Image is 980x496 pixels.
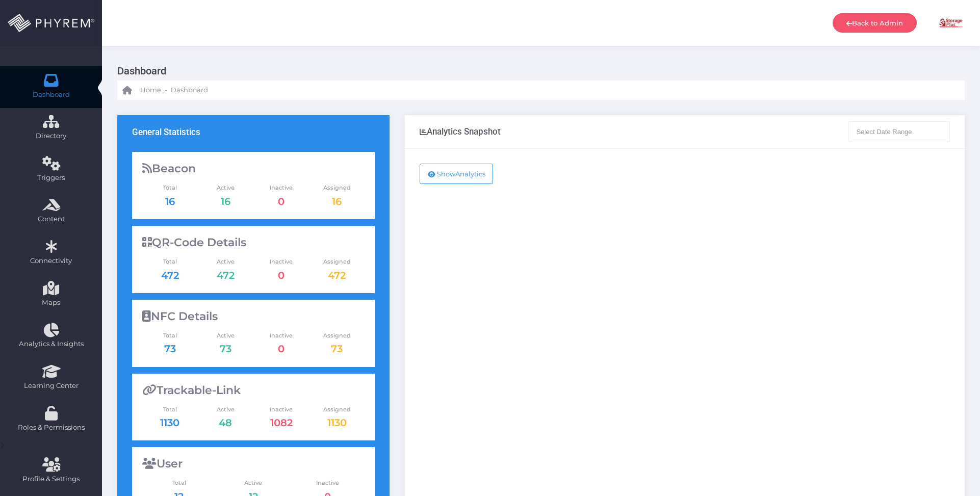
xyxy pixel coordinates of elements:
span: Total [142,184,198,192]
a: 472 [161,269,179,281]
span: Total [142,257,198,266]
a: 73 [220,343,231,355]
a: Home [122,81,161,100]
a: 0 [278,343,285,355]
span: Learning Center [7,381,95,391]
h3: Dashboard [117,61,957,81]
span: Content [7,214,95,224]
span: Connectivity [7,256,95,266]
span: Dashboard [33,90,70,100]
span: Analytics & Insights [7,339,95,349]
span: Inactive [291,479,365,487]
span: Active [216,479,291,487]
a: 16 [332,195,342,207]
span: Inactive [253,405,309,414]
span: Active [198,405,253,414]
a: 16 [221,195,230,207]
a: 0 [278,195,285,207]
h3: General Statistics [132,127,200,137]
span: Assigned [309,184,365,192]
span: Inactive [253,184,309,192]
a: 1130 [327,416,347,429]
div: NFC Details [142,310,365,323]
div: Analytics Snapshot [420,126,501,137]
a: 472 [328,269,346,281]
span: Inactive [253,257,309,266]
a: 48 [219,416,232,429]
span: Total [142,479,217,487]
a: 73 [164,343,176,355]
a: 0 [278,269,285,281]
a: Dashboard [171,81,208,100]
span: Assigned [309,405,365,414]
button: ShowAnalytics [420,164,494,184]
div: Beacon [142,162,365,175]
span: Show [437,170,455,178]
input: Select Date Range [848,121,950,142]
span: Total [142,331,198,340]
span: Inactive [253,331,309,340]
span: Total [142,405,198,414]
span: Roles & Permissions [7,423,95,433]
div: User [142,457,365,471]
a: 1082 [270,416,293,429]
span: Active [198,184,253,192]
a: 16 [165,195,175,207]
a: Back to Admin [833,13,917,33]
span: Triggers [7,173,95,183]
span: Maps [42,298,60,308]
span: Active [198,257,253,266]
span: Active [198,331,253,340]
a: 73 [331,343,343,355]
span: Directory [7,131,95,141]
a: 1130 [160,416,179,429]
div: Trackable-Link [142,384,365,397]
span: Profile & Settings [22,474,80,484]
span: Assigned [309,257,365,266]
span: Dashboard [171,85,208,95]
li: - [163,85,169,95]
a: 472 [217,269,235,281]
span: Home [140,85,161,95]
div: QR-Code Details [142,236,365,249]
span: Assigned [309,331,365,340]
